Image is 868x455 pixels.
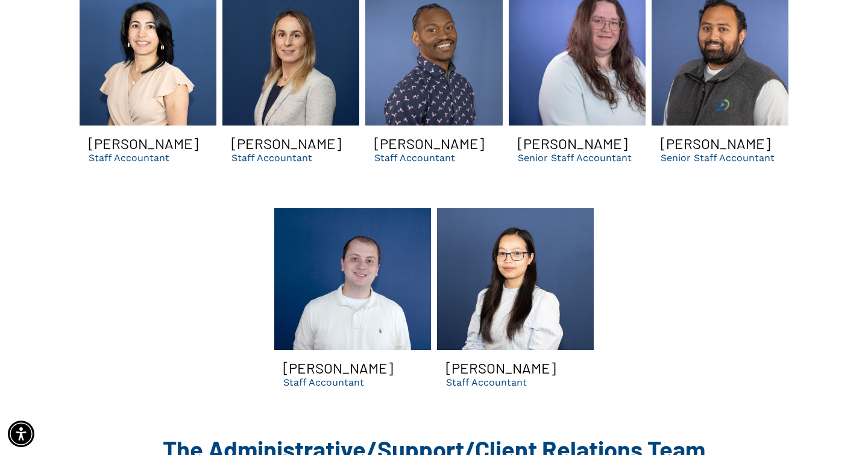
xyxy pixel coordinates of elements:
[283,359,393,377] h3: [PERSON_NAME]
[661,135,770,152] h3: [PERSON_NAME]
[231,152,312,164] p: Staff Accountant
[661,152,775,164] p: Senior Staff Accountant
[518,152,632,164] p: Senior Staff Accountant
[374,152,455,164] p: Staff Accountant
[8,421,34,447] div: Accessibility Menu
[446,377,527,388] p: Staff Accountant
[89,135,198,152] h3: [PERSON_NAME]
[283,377,364,388] p: Staff Accountant
[446,359,556,377] h3: [PERSON_NAME]
[518,135,627,152] h3: [PERSON_NAME]
[274,208,431,350] a: Nicholas | Dental dso cpa and accountant services in GA
[374,135,484,152] h3: [PERSON_NAME]
[437,208,594,350] a: A woman wearing glasses and a white shirt is standing in front of a blue background.
[231,135,341,152] h3: [PERSON_NAME]
[89,152,169,164] p: Staff Accountant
